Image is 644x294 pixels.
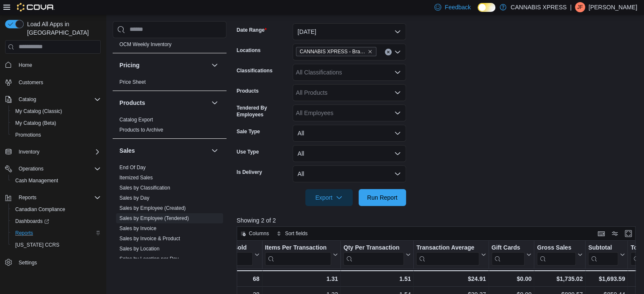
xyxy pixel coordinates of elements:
span: [US_STATE] CCRS [15,242,59,248]
nav: Complex example [5,55,101,291]
input: Dark Mode [478,3,495,12]
span: CANNABIS XPRESS - Brampton (Hurontario Street) [296,47,376,56]
button: Customers [2,76,104,88]
label: Locations [237,47,261,54]
p: CANNABIS XPRESS [511,2,567,12]
div: Gross Sales [537,244,576,252]
span: Reports [12,228,101,238]
button: Operations [2,163,104,175]
a: Sales by Day [119,195,149,201]
span: Settings [19,259,37,266]
p: Showing 2 of 2 [237,216,640,225]
button: Gross Sales [537,244,583,265]
button: Remove CANNABIS XPRESS - Brampton (Hurontario Street) from selection in this group [368,49,373,54]
button: Open list of options [394,110,401,116]
span: Washington CCRS [12,240,101,250]
span: Dashboards [12,216,101,226]
button: Home [2,59,104,71]
a: My Catalog (Beta) [12,118,60,128]
a: Sales by Location [119,246,160,252]
label: Products [237,88,259,94]
span: My Catalog (Classic) [15,108,62,115]
span: Sales by Invoice [119,225,156,232]
span: End Of Day [119,164,146,171]
a: Dashboards [12,216,53,226]
span: Cash Management [12,176,101,186]
a: Customers [15,77,47,88]
button: Catalog [2,93,104,105]
span: Canadian Compliance [15,206,65,213]
span: Inventory [19,148,39,155]
button: Transaction Average [416,244,486,265]
span: Load All Apps in [GEOGRAPHIC_DATA] [24,20,101,37]
span: Price Sheet [119,79,146,85]
div: Jo Forbes [575,2,585,12]
label: Use Type [237,148,259,155]
button: Catalog [15,94,39,104]
button: Reports [2,192,104,203]
span: Sales by Location [119,245,160,252]
a: Sales by Invoice [119,225,156,231]
span: Run Report [367,193,398,202]
button: Reports [15,192,40,203]
div: Gift Card Sales [491,244,525,265]
label: Is Delivery [237,169,262,176]
button: Cash Management [8,175,104,187]
h3: Pricing [119,61,139,69]
button: Display options [610,228,620,239]
span: Catalog Export [119,116,153,123]
span: Canadian Compliance [12,204,101,214]
p: [PERSON_NAME] [589,2,637,12]
span: My Catalog (Beta) [15,120,56,126]
span: CANNABIS XPRESS - Brampton ([GEOGRAPHIC_DATA]) [300,47,366,56]
span: Promotions [12,130,101,140]
button: Operations [15,164,47,174]
span: Reports [15,230,33,236]
div: Products [113,115,227,138]
button: Enter fullscreen [623,228,633,239]
span: Export [310,189,348,206]
label: Tendered By Employees [237,104,289,118]
a: Itemized Sales [119,175,153,181]
div: $1,693.59 [588,274,625,284]
button: Sales [210,146,220,156]
a: My Catalog (Classic) [12,106,66,116]
a: Price Sheet [119,79,146,85]
a: Sales by Classification [119,185,170,191]
button: Columns [237,228,272,239]
div: 68 [222,274,259,284]
label: Date Range [237,27,267,33]
div: Gift Cards [491,244,525,252]
div: Transaction Average [416,244,479,265]
span: Sales by Location per Day [119,256,179,262]
span: Operations [19,165,44,172]
a: [US_STATE] CCRS [12,240,63,250]
button: All [293,145,406,162]
div: $24.91 [416,274,486,284]
a: Reports [12,228,36,238]
button: Products [119,99,208,107]
span: Customers [19,79,43,86]
p: | [570,2,572,12]
div: Net Sold [222,244,252,252]
div: Subtotal [588,244,618,265]
button: Qty Per Transaction [343,244,411,265]
span: Operations [15,164,101,174]
button: Canadian Compliance [8,203,104,215]
div: Net Sold [222,244,252,265]
a: Cash Management [12,176,61,186]
span: Reports [19,194,36,201]
button: Inventory [15,147,43,157]
button: My Catalog (Beta) [8,117,104,129]
button: Run Report [359,189,406,206]
button: [US_STATE] CCRS [8,239,104,251]
button: Subtotal [588,244,625,265]
button: Pricing [210,60,220,70]
div: 1.31 [265,274,338,284]
a: Sales by Location per Day [119,256,179,262]
a: Products to Archive [119,127,163,133]
button: Items Per Transaction [265,244,338,265]
button: Settings [2,256,104,268]
div: Transaction Average [416,244,479,252]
